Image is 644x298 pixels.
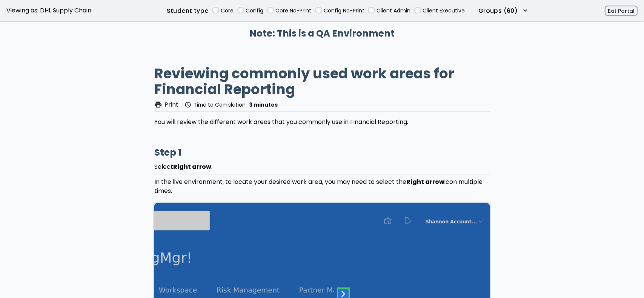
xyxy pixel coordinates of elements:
label: Config [246,7,263,15]
h3: Step 1 [154,146,489,159]
strong: Right arrow [406,177,444,186]
button: printPrint [154,101,178,109]
span: Viewing as: DHL Supply Chain [6,7,91,14]
span: Time to Completion: [194,102,247,108]
h1: Reviewing commonly used work areas for Financial Reporting [154,66,489,98]
b: Right arrow [173,162,211,171]
span: print [154,101,162,109]
button: Exit Portal [605,6,638,16]
span: Select . [154,162,212,171]
label: Config No-Print [324,7,364,15]
h3: Note: This is a QA Environment [0,28,644,39]
span: 3 minutes [249,102,278,108]
button: Groups (60)expand_more [478,6,529,15]
span: Print [164,101,178,108]
label: Client Executive [423,7,465,15]
label: Groups (60) [478,6,518,15]
label: Client Admin [377,7,410,15]
label: Student type [167,6,209,15]
span: expand_more [521,7,529,14]
label: Core [221,7,234,15]
div: In the live environment, to locate your desired work area, you may need to select the icon multip... [154,177,489,196]
div: You will review the different work areas that you commonly use in Financial Reporting. [154,118,489,127]
label: Core No-Print [275,7,311,15]
span: schedule [184,102,191,108]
